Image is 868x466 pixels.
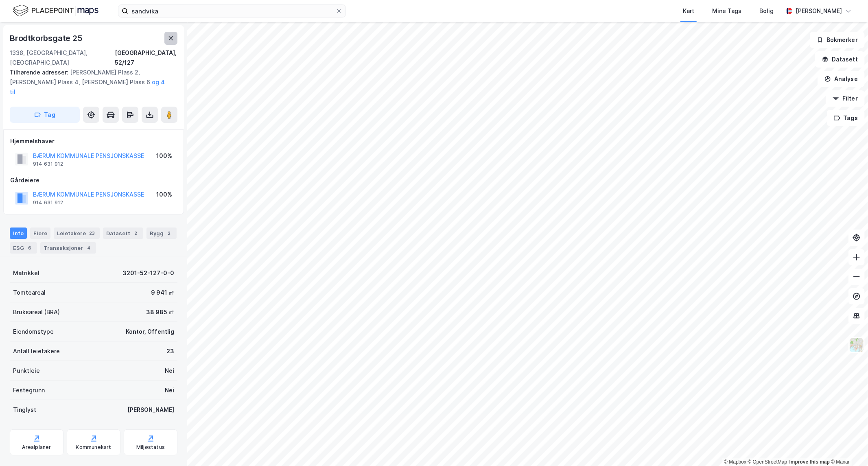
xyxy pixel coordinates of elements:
[796,6,842,16] div: [PERSON_NAME]
[13,385,45,395] div: Festegrunn
[724,459,746,465] a: Mapbox
[13,307,60,317] div: Bruksareal (BRA)
[712,6,741,16] div: Mine Tags
[146,228,177,239] div: Bygg
[815,51,865,68] button: Datasett
[40,242,96,254] div: Transaksjoner
[127,405,174,415] div: [PERSON_NAME]
[165,385,174,395] div: Nei
[826,90,865,107] button: Filter
[818,71,865,87] button: Analyse
[683,6,694,16] div: Kart
[13,366,40,376] div: Punktleie
[10,175,177,185] div: Gårdeiere
[85,244,93,252] div: 4
[827,427,868,466] iframe: Chat Widget
[22,444,51,451] div: Arealplaner
[165,229,173,237] div: 2
[748,459,787,465] a: OpenStreetMap
[10,68,171,97] div: [PERSON_NAME] Plass 2, [PERSON_NAME] Plass 4, [PERSON_NAME] Plass 6
[10,32,84,45] div: Brodtkorbsgate 25
[10,69,70,76] span: Tilhørende adresser:
[132,229,140,237] div: 2
[156,190,172,199] div: 100%
[128,5,336,17] input: Søk på adresse, matrikkel, gårdeiere, leietakere eller personer
[146,307,174,317] div: 38 985 ㎡
[156,151,172,161] div: 100%
[13,268,39,278] div: Matrikkel
[13,327,54,337] div: Eiendomstype
[33,161,63,167] div: 914 631 912
[54,228,100,239] div: Leietakere
[810,32,865,48] button: Bokmerker
[13,346,60,356] div: Antall leietakere
[10,136,177,146] div: Hjemmelshaver
[33,199,63,206] div: 914 631 912
[165,366,174,376] div: Nei
[166,346,174,356] div: 23
[126,327,174,337] div: Kontor, Offentlig
[103,228,143,239] div: Datasett
[13,405,36,415] div: Tinglyst
[10,228,27,239] div: Info
[759,6,774,16] div: Bolig
[26,244,34,252] div: 6
[13,4,98,18] img: logo.f888ab2527a4732fd821a326f86c7f29.svg
[76,444,111,451] div: Kommunekart
[30,228,50,239] div: Eiere
[10,48,115,68] div: 1338, [GEOGRAPHIC_DATA], [GEOGRAPHIC_DATA]
[115,48,177,68] div: [GEOGRAPHIC_DATA], 52/127
[827,427,868,466] div: Kontrollprogram for chat
[151,288,174,298] div: 9 941 ㎡
[87,229,96,237] div: 23
[10,242,37,254] div: ESG
[849,337,864,353] img: Z
[827,110,865,126] button: Tags
[13,288,46,298] div: Tomteareal
[136,444,165,451] div: Miljøstatus
[789,459,830,465] a: Improve this map
[122,268,174,278] div: 3201-52-127-0-0
[10,107,80,123] button: Tag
